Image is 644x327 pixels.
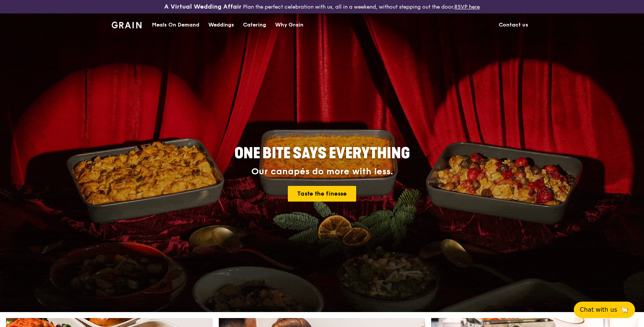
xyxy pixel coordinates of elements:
[620,305,629,314] span: 🦙
[494,14,533,36] a: Contact us
[108,3,537,10] div: Plan the perfect celebration with us, all in a weekend, without stepping out the door.
[271,14,308,36] a: Why Grain
[152,14,199,36] div: Meals On Demand
[580,305,617,314] span: Chat with us
[574,302,635,318] button: Chat with us🦙
[208,14,234,36] div: Weddings
[288,186,356,202] a: Taste the finesse
[188,166,457,177] div: Our canapés do more with less.
[164,3,242,10] h3: A Virtual Wedding Affair
[275,14,304,36] div: Why Grain
[204,14,239,36] a: Weddings
[239,14,271,36] a: Catering
[243,14,266,36] div: Catering
[454,4,480,10] a: RSVP here
[112,22,142,28] img: Grain
[112,13,142,35] a: GrainGrain
[234,144,410,162] span: ONE BITE SAYS EVERYTHING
